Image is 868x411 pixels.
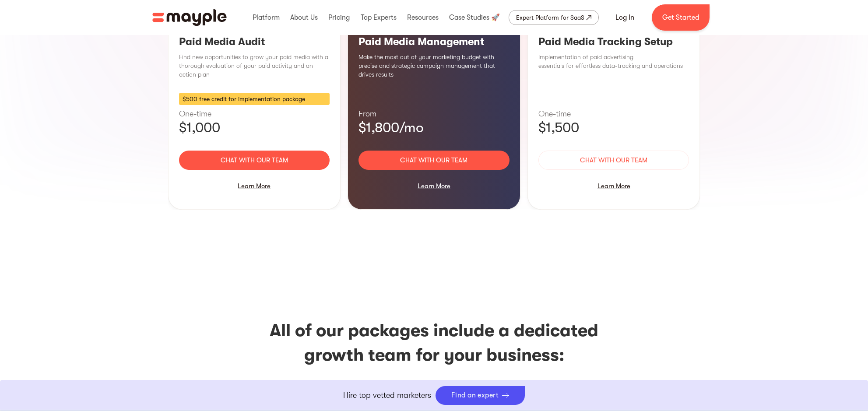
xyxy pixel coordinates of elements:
iframe: Chat Widget [824,369,868,411]
div: Pricing [326,4,352,32]
a: Chat with our team [179,151,330,170]
div: Top Experts [358,4,399,32]
div: Resources [405,4,441,32]
div: $500 free credit for implementation package [179,93,330,105]
p: Hire top vetted marketers [343,390,431,401]
p: From [358,109,510,119]
p: $1,500 [538,119,689,137]
p: $1,800/mo [358,119,510,137]
a: Get Started [652,4,710,31]
a: Expert Platform for SaaS [509,10,599,25]
h3: Paid Media Management [358,35,510,48]
a: Log In [605,7,645,28]
div: Learn More [538,177,689,195]
h3: Paid Media Audit [179,35,330,48]
div: Find an expert [451,391,499,400]
p: $1,000 [179,119,330,137]
img: Mayple logo [152,9,227,26]
p: Find new opportunities to grow your paid media with a thorough evaluation of your paid activity a... [179,53,330,79]
p: Make the most out of your marketing budget with precise and strategic campaign management that dr... [358,53,510,79]
a: home [152,9,227,26]
div: Learn More [179,177,330,195]
div: Learn More [358,177,510,195]
div: Platform [250,4,282,32]
p: Implementation of paid advertising essentials for effortless data-tracking and operations [538,53,689,70]
div: Expert Platform for SaaS [516,12,584,23]
h3: Paid Media Tracking Setup [538,35,689,48]
h3: All of our packages include a dedicated growth team for your business: [168,318,700,367]
a: Chat with our team [538,151,689,170]
p: One-time [538,109,689,119]
div: 聊天小组件 [824,369,868,411]
p: One-time [179,109,330,119]
div: About Us [288,4,320,32]
a: Chat with our team [358,151,510,170]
